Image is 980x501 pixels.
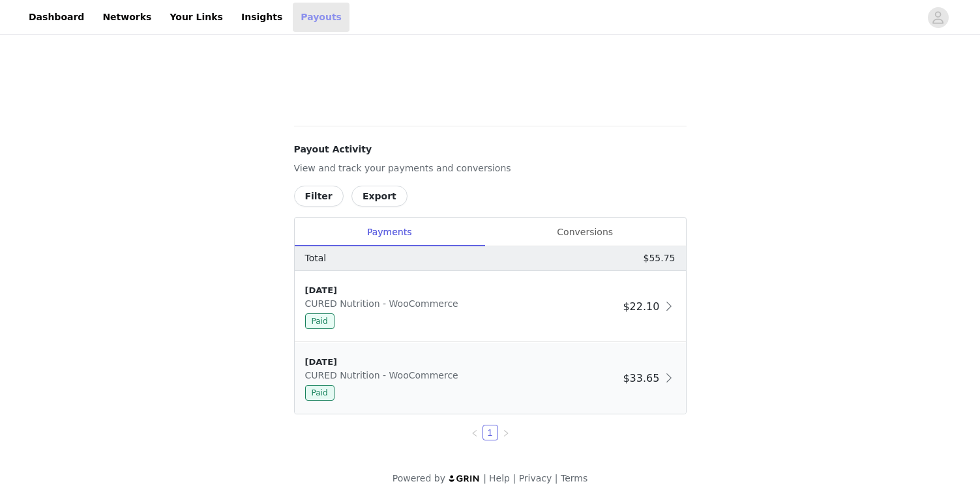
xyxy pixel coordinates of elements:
[467,425,483,440] li: Previous Page
[305,298,464,309] span: CURED Nutrition - WooCommerce
[483,473,486,483] span: |
[351,186,408,207] button: Export
[295,271,686,343] div: clickable-list-item
[471,429,479,437] i: icon: left
[393,473,445,483] span: Powered by
[519,473,552,483] a: Privacy
[623,300,659,313] span: $22.10
[483,425,498,440] li: 1
[305,313,334,329] span: Paid
[305,385,334,401] span: Paid
[561,473,587,483] a: Terms
[305,251,327,265] p: Total
[623,372,659,384] span: $33.65
[512,473,516,483] span: |
[305,356,618,369] div: [DATE]
[233,3,290,32] a: Insights
[483,425,497,440] a: 1
[162,3,231,32] a: Your Links
[644,251,676,265] p: $55.75
[295,343,686,414] div: clickable-list-item
[21,3,92,32] a: Dashboard
[294,186,344,207] button: Filter
[294,143,687,156] h4: Payout Activity
[448,474,481,483] img: logo
[305,284,618,297] div: [DATE]
[305,370,464,380] span: CURED Nutrition - WooCommerce
[555,473,558,483] span: |
[293,3,349,32] a: Payouts
[484,218,686,247] div: Conversions
[95,3,159,32] a: Networks
[295,218,484,247] div: Payments
[498,425,514,440] li: Next Page
[489,473,510,483] a: Help
[502,429,510,437] i: icon: right
[932,7,944,28] div: avatar
[294,162,687,175] p: View and track your payments and conversions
